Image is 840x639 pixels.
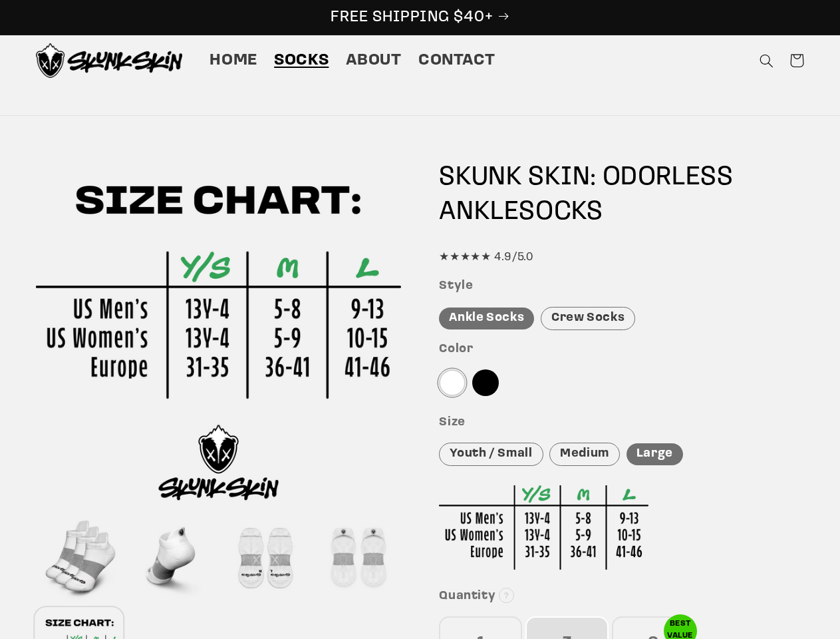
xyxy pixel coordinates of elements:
[418,51,495,71] span: Contact
[410,42,503,79] a: Contact
[346,51,402,71] span: About
[439,415,804,431] h3: Size
[439,589,804,604] h3: Quantity
[14,7,826,28] p: FREE SHIPPING $40+
[439,248,804,268] div: ★★★★★ 4.9/5.0
[439,485,648,570] img: Sizing Chart
[202,42,266,79] a: Home
[627,443,683,465] div: Large
[549,443,620,466] div: Medium
[274,51,329,71] span: Socks
[439,443,543,466] div: Youth / Small
[439,308,534,329] div: Ankle Socks
[439,160,804,230] h1: SKUNK SKIN: ODORLESS SOCKS
[210,51,257,71] span: Home
[541,307,635,330] div: Crew Socks
[266,42,337,79] a: Socks
[439,199,519,226] span: ANKLE
[751,45,781,76] summary: Search
[439,342,804,357] h3: Color
[337,42,410,79] a: About
[439,279,804,294] h3: Style
[36,43,182,78] img: Skunk Skin Anti-Odor Socks.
